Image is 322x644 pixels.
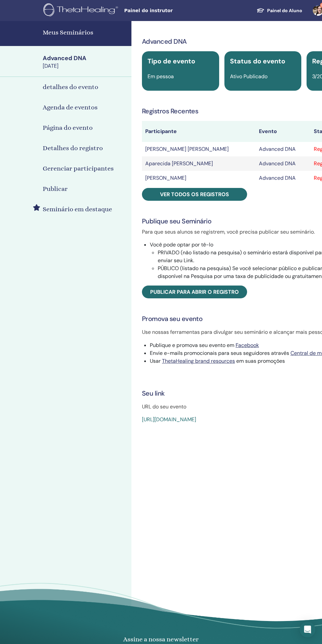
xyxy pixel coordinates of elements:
td: Advanced DNA [256,142,310,156]
td: [PERSON_NAME] [PERSON_NAME] [142,142,256,156]
h4: Publicar [43,184,68,194]
td: Advanced DNA [256,156,310,171]
h4: Seminário em destaque [43,204,112,214]
img: logo.png [43,3,120,18]
a: [URL][DOMAIN_NAME] [142,416,196,423]
th: Evento [256,121,310,142]
a: Advanced DNA[DATE] [39,54,131,70]
span: Tipo de evento [148,57,195,65]
span: Publicar para abrir o registro [150,288,239,295]
span: Status do evento [230,57,285,65]
td: Advanced DNA [256,171,310,185]
h4: Página do evento [43,123,93,133]
img: graduation-cap-white.svg [257,8,264,13]
h4: Detalhes do registro [43,143,103,153]
h4: Agenda de eventos [43,103,98,112]
h4: Assine a nossa newsletter [85,635,237,643]
a: Painel do Aluno [251,5,308,17]
a: Facebook [236,342,259,349]
a: ThetaHealing brand resources [162,357,235,364]
a: Publicar para abrir o registro [142,286,247,298]
span: Painel do instrutor [124,7,223,14]
h4: detalhes do evento [43,82,98,92]
span: Em pessoa [148,73,174,80]
h4: Gerenciar participantes [43,164,114,173]
a: Ver todos os registros [142,188,247,201]
h4: Meus Seminários [43,28,127,37]
th: Participante [142,121,256,142]
span: Ativo Publicado [230,73,267,80]
td: [PERSON_NAME] [142,171,256,185]
div: [DATE] [43,62,127,70]
div: Open Intercom Messenger [300,622,315,637]
div: Advanced DNA [43,54,127,62]
td: Aparecida [PERSON_NAME] [142,156,256,171]
span: Ver todos os registros [160,191,229,198]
